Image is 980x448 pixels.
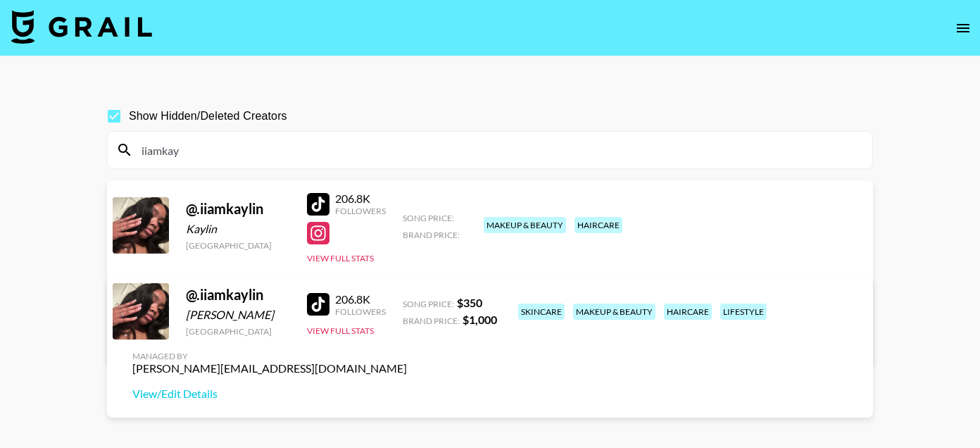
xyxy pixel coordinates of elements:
[11,10,152,44] img: Grail Talent
[133,139,864,161] input: Search by User Name
[720,304,767,320] div: lifestyle
[186,286,290,304] div: @ .iiamkaylin
[307,325,374,336] button: View Full Stats
[335,292,386,306] div: 206.8K
[132,351,407,361] div: Managed By
[186,240,290,251] div: [GEOGRAPHIC_DATA]
[484,217,566,233] div: makeup & beauty
[307,253,374,263] button: View Full Stats
[403,213,454,223] span: Song Price:
[186,200,290,218] div: @ .iiamkaylin
[186,326,290,337] div: [GEOGRAPHIC_DATA]
[132,275,495,286] div: Managed By
[132,361,407,375] div: [PERSON_NAME][EMAIL_ADDRESS][DOMAIN_NAME]
[518,304,565,320] div: skincare
[403,230,460,240] span: Brand Price:
[403,316,460,326] span: Brand Price:
[574,217,622,233] div: haircare
[186,222,290,236] div: Kaylin
[132,387,407,401] a: View/Edit Details
[335,306,386,317] div: Followers
[949,14,977,42] button: open drawer
[335,192,386,206] div: 206.8K
[664,304,712,320] div: haircare
[573,304,655,320] div: makeup & beauty
[463,313,497,326] strong: $ 1,000
[129,108,287,125] span: Show Hidden/Deleted Creators
[186,308,290,322] div: [PERSON_NAME]
[403,299,454,309] span: Song Price:
[457,296,482,309] strong: $ 350
[335,206,386,216] div: Followers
